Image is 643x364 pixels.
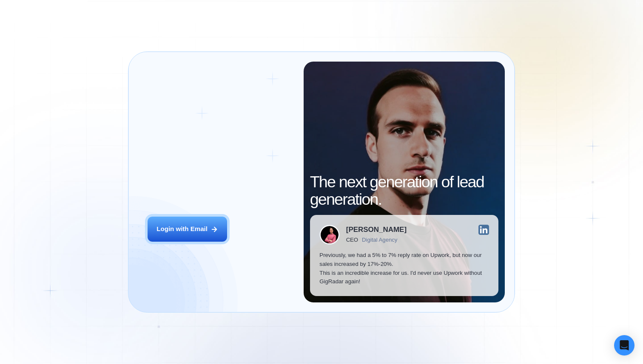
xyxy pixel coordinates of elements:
button: Login with Email [148,217,227,242]
div: Open Intercom Messenger [614,335,634,356]
h2: The next generation of lead generation. [310,173,499,209]
div: CEO [346,237,358,243]
p: Previously, we had a 5% to 7% reply rate on Upwork, but now our sales increased by 17%-20%. This ... [319,251,489,286]
div: [PERSON_NAME] [346,226,407,233]
div: Digital Agency [362,237,397,243]
div: Login with Email [156,225,208,234]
